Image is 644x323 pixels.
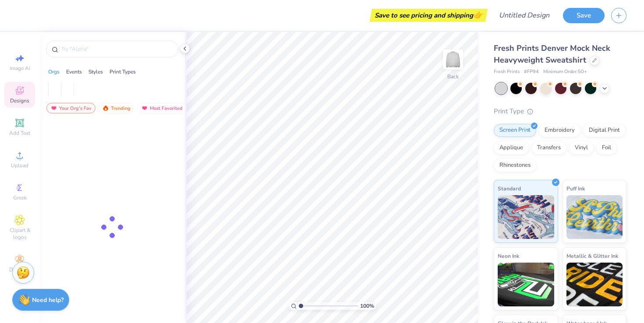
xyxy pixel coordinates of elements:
[566,195,623,239] img: Puff Ink
[4,227,35,241] span: Clipart & logos
[566,251,618,260] span: Metallic & Glitter Ink
[498,251,519,260] span: Neon Ink
[9,266,30,273] span: Decorate
[110,68,136,76] div: Print Types
[563,8,605,23] button: Save
[494,159,536,172] div: Rhinestones
[494,141,529,154] div: Applique
[494,68,520,76] span: Fresh Prints
[524,68,539,76] span: # FP94
[32,296,64,304] strong: Need help?
[498,195,554,239] img: Standard
[48,68,60,76] div: Orgs
[50,105,57,111] img: most_fav.gif
[498,184,521,193] span: Standard
[566,184,585,193] span: Puff Ink
[539,124,580,137] div: Embroidery
[11,162,28,169] span: Upload
[46,103,96,113] div: Your Org's Fav
[141,105,148,111] img: most_fav.gif
[88,68,103,76] div: Styles
[360,302,374,310] span: 100 %
[137,103,187,113] div: Most Favorited
[444,51,462,68] img: Back
[543,68,587,76] span: Minimum Order: 50 +
[9,130,30,137] span: Add Text
[13,194,27,201] span: Greek
[596,141,617,154] div: Foil
[102,105,109,111] img: trending.gif
[494,124,536,137] div: Screen Print
[447,73,459,81] div: Back
[498,263,554,306] img: Neon Ink
[494,106,626,116] div: Print Type
[10,65,30,72] span: Image AI
[98,103,134,113] div: Trending
[473,10,483,20] span: 👉
[566,263,623,306] img: Metallic & Glitter Ink
[372,9,485,22] div: Save to see pricing and shipping
[531,141,566,154] div: Transfers
[583,124,626,137] div: Digital Print
[66,68,82,76] div: Events
[492,7,556,24] input: Untitled Design
[10,97,29,104] span: Designs
[60,45,173,53] input: Try "Alpha"
[494,43,610,65] span: Fresh Prints Denver Mock Neck Heavyweight Sweatshirt
[569,141,594,154] div: Vinyl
